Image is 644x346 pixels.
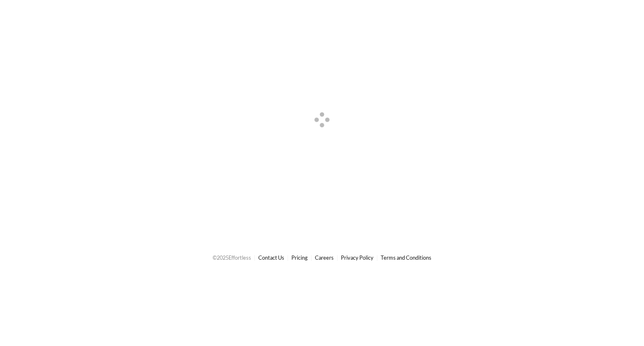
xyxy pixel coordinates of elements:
[213,254,251,261] span: © 2025 Effortless
[341,254,374,261] a: Privacy Policy
[315,254,334,261] a: Careers
[381,254,431,261] a: Terms and Conditions
[291,254,308,261] a: Pricing
[258,254,284,261] a: Contact Us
